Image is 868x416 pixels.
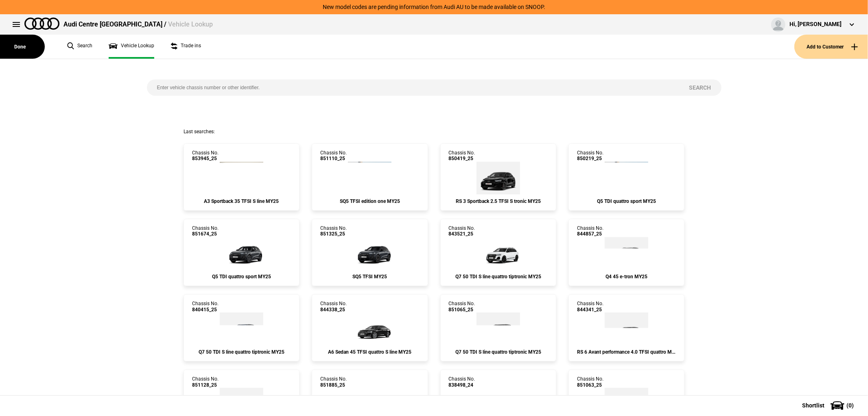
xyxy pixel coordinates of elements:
[184,129,215,134] span: Last searches:
[320,225,347,237] div: Chassis No.
[577,150,603,162] div: Chassis No.
[320,198,419,204] div: SQ5 TFSI edition one MY25
[348,162,391,194] img: Audi_GUBS5Y_25LE_GX_S5S5_PAH_6FJ_(Nadin:_6FJ_C56_PAH)_ext.png
[63,20,213,29] div: Audi Centre [GEOGRAPHIC_DATA] /
[449,301,475,313] div: Chassis No.
[846,403,854,408] span: ( 0 )
[192,198,291,204] div: A3 Sportback 35 TFSI S line MY25
[449,382,475,388] span: 838498_24
[449,307,475,313] span: 851065_25
[577,349,676,355] div: RS 6 Avant performance 4.0 TFSI quattro MY25
[217,237,266,270] img: Audi_GUBAUY_25S_GX_6Y6Y_WA9_PAH_5MB_6FJ_PQ7_WXC_PWL_PYH_H65_CB2_(Nadin:_5MB_6FJ_C56_CB2_H65_PAH_P...
[449,274,548,280] div: Q7 50 TDI S line quattro tiptronic MY25
[449,156,475,161] span: 850419_25
[320,307,347,313] span: 844338_25
[192,274,291,280] div: Q5 TDI quattro sport MY25
[449,349,548,355] div: Q7 50 TDI S line quattro tiptronic MY25
[320,301,347,313] div: Chassis No.
[577,156,603,161] span: 850219_25
[802,403,824,408] span: Shortlist
[220,162,263,194] img: Audi_8YFCYG_25_EI_6Y6Y_WBX_3FB_3L5_WXC_WXC-1_PWL_PY5_PYY_U35_(Nadin:_3FB_3L5_6FJ_C56_PWL_PY5_PYY_...
[577,376,603,388] div: Chassis No.
[577,198,676,204] div: Q5 TDI quattro sport MY25
[192,225,219,237] div: Chassis No.
[320,382,347,388] span: 851885_25
[477,313,520,345] img: Audi_4MQCN2_25_EI_0E0E_PAH_WA7_WC7_N0Q_54K_(Nadin:_54K_C95_N0Q_PAH_WA7_WC7)_ext.png
[24,18,59,30] img: audi.png
[605,237,648,270] img: Audi_F4BA53_25_AO_2L2L_3FU_4ZD_WA7_WA2_3S2_FB5_PY5_PYY_55K_QQ9_(Nadin:_3FU_3S2_4ZD_55K_6FJ_C18_FB...
[679,79,722,96] button: Search
[789,20,842,29] div: Hi, [PERSON_NAME]
[109,35,154,59] a: Vehicle Lookup
[345,313,394,345] img: Audi_4A2C7Y_25_MZ_0E0E_WA2_PXC_N2R_5TG_WQS_F57_(Nadin:_5TG_C77_F57_N2R_PXC_WA2_WQS)_ext.png
[192,307,219,313] span: 840415_25
[449,150,475,162] div: Chassis No.
[192,349,291,355] div: Q7 50 TDI S line quattro tiptronic MY25
[192,231,219,237] span: 851674_25
[320,274,419,280] div: SQ5 TFSI MY25
[605,313,648,345] img: Audi_4A5RRA_25_UB_R5R5_WC7_4ZP_5MK_6FA_(Nadin:_4ZP_5MK_6FA_C78_WC7)_ext.png
[320,156,347,161] span: 851110_25
[449,225,475,237] div: Chassis No.
[477,162,520,194] img: Audi_8YFRWY_25_TG_0E0E_6FA_PEJ_(Nadin:_6FA_C48_PEJ)_ext.png
[449,376,475,388] div: Chassis No.
[192,301,219,313] div: Chassis No.
[577,382,603,388] span: 851063_25
[577,307,603,313] span: 844341_25
[320,349,419,355] div: A6 Sedan 45 TFSI quattro S line MY25
[320,231,347,237] span: 851325_25
[168,20,213,28] span: Vehicle Lookup
[192,376,219,388] div: Chassis No.
[577,225,603,237] div: Chassis No.
[605,162,648,194] img: Audi_GUBAUY_25S_GX_6Y6Y_WA9_PAH_WA7_5MB_6FJ_WXC_PWL_PYH_F80_H65_(Nadin:_5MB_6FJ_C56_F80_H65_PAH_P...
[577,301,603,313] div: Chassis No.
[794,35,868,59] button: Add to Customer
[320,376,347,388] div: Chassis No.
[192,382,219,388] span: 851128_25
[192,156,219,161] span: 853945_25
[577,274,676,280] div: Q4 45 e-tron MY25
[449,198,548,204] div: RS 3 Sportback 2.5 TFSI S tronic MY25
[320,150,347,162] div: Chassis No.
[790,395,868,416] button: Shortlist(0)
[220,313,263,345] img: Audi_4MQCN2_25_EI_D6D6_WC7_PAH_54K_(Nadin:_54K_C88_PAH_SC4_WC7)_ext.png
[345,237,394,270] img: Audi_GUBS5Y_25S_GX_N7N7_PAH_5MK_WA2_6FJ_53A_PYH_PWO_Y4T_(Nadin:_53A_5MK_6FJ_C56_PAH_PWO_PYH_WA2_Y...
[474,237,523,270] img: Audi_4MQCN2_25_EI_2Y2Y_PAH_F71_6FJ_(Nadin:_6FJ_C90_F71_PAH)_ext.png
[171,35,201,59] a: Trade ins
[67,35,92,59] a: Search
[147,79,679,96] input: Enter vehicle chassis number or other identifier.
[577,231,603,237] span: 844857_25
[449,231,475,237] span: 843521_25
[192,150,219,162] div: Chassis No.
